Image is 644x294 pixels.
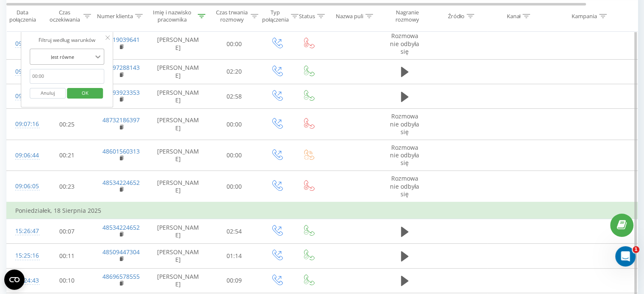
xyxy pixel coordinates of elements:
a: 48696578555 [102,272,140,280]
td: 02:20 [208,59,261,84]
td: 00:09 [208,268,261,293]
td: [PERSON_NAME] [149,84,208,109]
td: 00:23 [41,171,94,202]
td: 00:07 [41,219,94,244]
td: [PERSON_NAME] [149,268,208,293]
a: 48797288143 [102,63,140,71]
div: 09:15:54 [15,36,32,52]
td: 00:00 [208,140,261,171]
div: Nazwa puli [336,12,363,19]
div: Kanał [506,12,520,19]
span: OK [73,86,97,99]
div: Typ połączenia [262,9,289,23]
div: Czas trwania rozmowy [215,9,249,23]
td: 00:21 [41,140,94,171]
div: Numer klienta [97,12,133,19]
div: Imię i nazwisko pracownika [149,9,196,23]
div: 09:06:05 [15,178,32,195]
div: 15:26:47 [15,223,32,239]
span: Rozmowa nie odbyła się [390,32,419,55]
td: [PERSON_NAME] [149,59,208,84]
div: 09:06:44 [15,147,32,164]
div: Data połączenia [7,9,38,23]
input: 00:00 [30,69,104,84]
td: 00:25 [41,109,94,140]
td: 00:10 [41,268,94,293]
a: 48509447304 [102,248,140,256]
div: 09:13:17 [15,63,32,80]
td: 00:00 [208,28,261,60]
td: 00:00 [208,109,261,140]
a: 48519039641 [102,36,140,44]
div: Źródło [448,12,464,19]
div: 09:07:48 [15,88,32,104]
td: 01:14 [208,244,261,268]
div: 09:07:16 [15,116,32,132]
td: [PERSON_NAME] [149,109,208,140]
a: 48601560313 [102,147,140,155]
span: Rozmowa nie odbyła się [390,174,419,198]
div: Czas oczekiwania [48,9,81,23]
span: 1 [633,246,639,253]
a: 48793923353 [102,88,140,96]
td: 02:58 [208,84,261,109]
button: Open CMP widget [4,269,25,290]
td: [PERSON_NAME] [149,140,208,171]
td: [PERSON_NAME] [149,244,208,268]
div: Status [299,12,315,19]
div: Filtruj według warunków [30,36,104,44]
a: 48534224652 [102,223,140,231]
td: 00:11 [41,244,94,268]
td: [PERSON_NAME] [149,171,208,202]
td: 00:00 [208,171,261,202]
span: Rozmowa nie odbyła się [390,143,419,167]
button: OK [67,88,103,99]
span: Rozmowa nie odbyła się [390,112,419,135]
td: 02:54 [208,219,261,244]
div: 15:25:16 [15,247,32,264]
td: [PERSON_NAME] [149,219,208,244]
div: 15:24:43 [15,272,32,289]
iframe: Intercom live chat [615,246,636,267]
div: Kampania [572,12,597,19]
a: 48534224652 [102,179,140,187]
td: [PERSON_NAME] [149,28,208,60]
div: Nagranie rozmowy [387,9,428,23]
a: 48732186397 [102,116,140,124]
button: Anuluj [30,88,66,99]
